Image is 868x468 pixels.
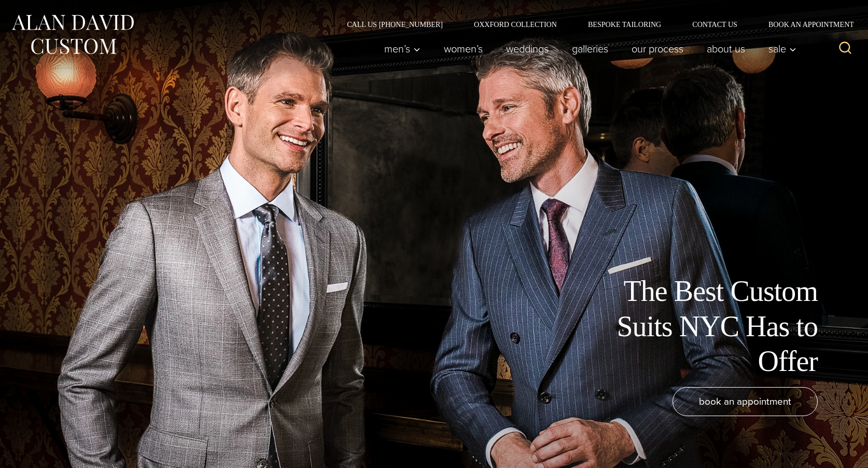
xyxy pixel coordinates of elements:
[584,274,818,379] h1: The Best Custom Suits NYC Has to Offer
[673,387,818,416] a: book an appointment
[10,11,135,58] img: Alan David Custom
[495,38,561,59] a: weddings
[833,36,858,61] button: View Search Form
[695,38,757,59] a: About Us
[699,394,791,409] span: book an appointment
[432,38,495,59] a: Women’s
[384,44,421,54] span: Men’s
[753,21,858,28] a: Book an Appointment
[331,21,858,28] nav: Secondary Navigation
[620,38,695,59] a: Our Process
[373,38,802,59] nav: Primary Navigation
[561,38,620,59] a: Galleries
[572,21,677,28] a: Bespoke Tailoring
[768,44,796,54] span: Sale
[677,21,753,28] a: Contact Us
[458,21,572,28] a: Oxxford Collection
[331,21,458,28] a: Call Us [PHONE_NUMBER]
